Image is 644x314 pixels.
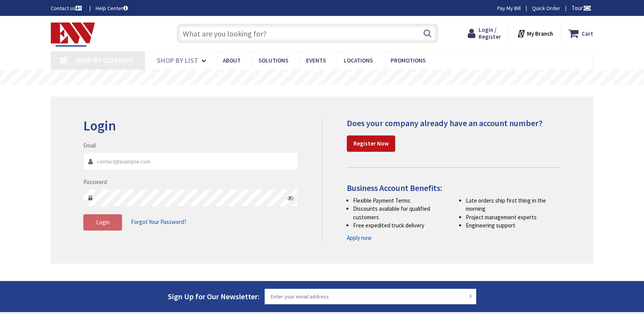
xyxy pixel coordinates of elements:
[251,73,393,82] rs-layer: Free Same Day Pickup at 19 Locations
[582,26,593,40] strong: Cart
[344,57,373,64] span: Locations
[572,4,591,12] span: Tour
[347,118,561,128] h4: Does your company already have an account number?
[83,153,298,170] input: Email
[517,26,553,40] div: My Branch
[96,219,110,226] span: Login
[347,234,372,242] a: Apply now
[353,221,448,229] li: Free expedited truck delivery
[468,26,501,40] a: Login / Register
[532,4,560,12] a: Quick Order
[51,4,83,12] a: Contact us
[223,57,241,64] span: About
[347,183,561,193] h4: Business Account Benefits:
[83,178,107,186] label: Password
[527,30,553,37] strong: My Branch
[353,196,448,205] li: Flexible Payment Terms
[75,56,134,65] span: Shop By Category
[131,218,186,226] span: Forgot Your Password?
[83,118,298,134] h2: Login
[466,196,561,213] li: Late orders ship first thing in the morning
[51,23,95,47] img: Electrical Wholesalers, Inc.
[479,26,501,40] span: Login / Register
[83,214,122,231] button: Login
[497,4,521,12] a: Pay My Bill
[288,195,294,201] i: Click here to show/hide password
[568,26,593,40] a: Cart
[96,4,128,12] a: Help Center
[258,57,288,64] span: Solutions
[83,141,96,149] label: Email
[265,289,476,304] input: Enter your email address
[466,221,561,229] li: Engineering support
[353,140,389,147] strong: Register Now
[466,213,561,221] li: Project management experts
[347,135,395,152] a: Register Now
[157,56,198,65] span: Shop By List
[177,24,438,43] input: What are you looking for?
[391,57,425,64] span: Promotions
[306,57,326,64] span: Events
[168,291,260,301] span: Sign Up for Our Newsletter:
[131,215,186,229] a: Forgot Your Password?
[353,205,448,221] li: Discounts available for qualified customers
